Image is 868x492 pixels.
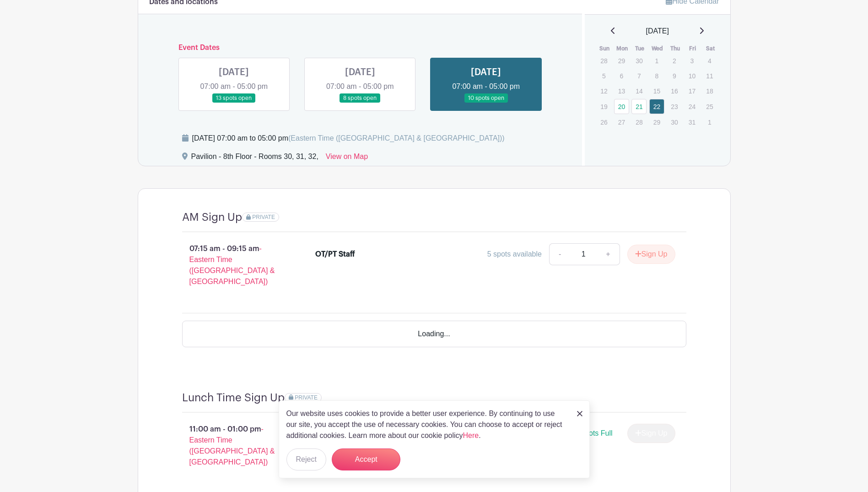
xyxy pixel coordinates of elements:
h6: Event Dates [171,44,550,52]
p: 07:15 am - 09:15 am [167,240,301,291]
a: View on Map [326,151,368,166]
th: Wed [649,44,667,53]
a: Here [463,432,479,439]
div: OT/PT Staff [315,249,355,260]
p: Our website uses cookies to provide a better user experience. By continuing to use our site, you ... [286,408,567,441]
th: Sun [596,44,614,53]
p: 9 [667,69,682,83]
p: 24 [685,99,700,114]
span: PRIVATE [252,214,275,220]
img: close_button-5f87c8562297e5c2d7936805f587ecaba9071eb48480494691a3f1689db116b3.svg [577,411,582,416]
p: 11 [702,69,717,83]
p: 27 [614,115,629,129]
p: 1 [649,54,664,68]
p: 23 [667,99,682,114]
button: Accept [332,448,400,470]
p: 13 [614,84,629,98]
p: 28 [631,115,647,129]
th: Fri [684,44,702,53]
p: 16 [667,84,682,98]
p: 10 [685,69,700,83]
a: 21 [631,99,647,114]
p: 5 [596,69,611,83]
span: - Eastern Time ([GEOGRAPHIC_DATA] & [GEOGRAPHIC_DATA]) [189,425,275,466]
p: 12 [596,84,611,98]
p: 1 [702,115,717,129]
th: Sat [701,44,719,53]
a: - [549,243,570,265]
button: Sign Up [627,245,675,264]
p: 11:00 am - 01:00 pm [167,420,301,471]
span: - Eastern Time ([GEOGRAPHIC_DATA] & [GEOGRAPHIC_DATA]) [189,245,275,285]
p: 31 [685,115,700,129]
span: (Eastern Time ([GEOGRAPHIC_DATA] & [GEOGRAPHIC_DATA])) [288,134,505,142]
p: 18 [702,84,717,98]
p: 19 [596,99,611,114]
span: [DATE] [646,26,669,37]
h4: AM Sign Up [182,211,242,224]
div: Loading... [182,321,686,347]
a: 22 [649,99,664,114]
a: 20 [614,99,629,114]
th: Thu [666,44,684,53]
button: Reject [286,448,326,470]
p: 15 [649,84,664,98]
p: 26 [596,115,611,129]
span: PRIVATE [295,394,318,401]
div: Pavilion - 8th Floor - Rooms 30, 31, 32, [191,151,318,166]
span: Spots Full [580,429,612,437]
p: 14 [631,84,647,98]
div: 5 spots available [487,249,542,260]
p: 30 [631,54,647,68]
th: Tue [631,44,649,53]
p: 28 [596,54,611,68]
p: 29 [614,54,629,68]
p: 17 [685,84,700,98]
th: Mon [614,44,631,53]
p: 29 [649,115,664,129]
h4: Lunch Time Sign Up [182,391,285,405]
p: 25 [702,99,717,114]
p: 2 [667,54,682,68]
p: 3 [685,54,700,68]
p: 6 [614,69,629,83]
p: 7 [631,69,647,83]
div: [DATE] 07:00 am to 05:00 pm [192,133,505,144]
p: 4 [702,54,717,68]
p: 30 [667,115,682,129]
p: 8 [649,69,664,83]
a: + [597,243,620,265]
